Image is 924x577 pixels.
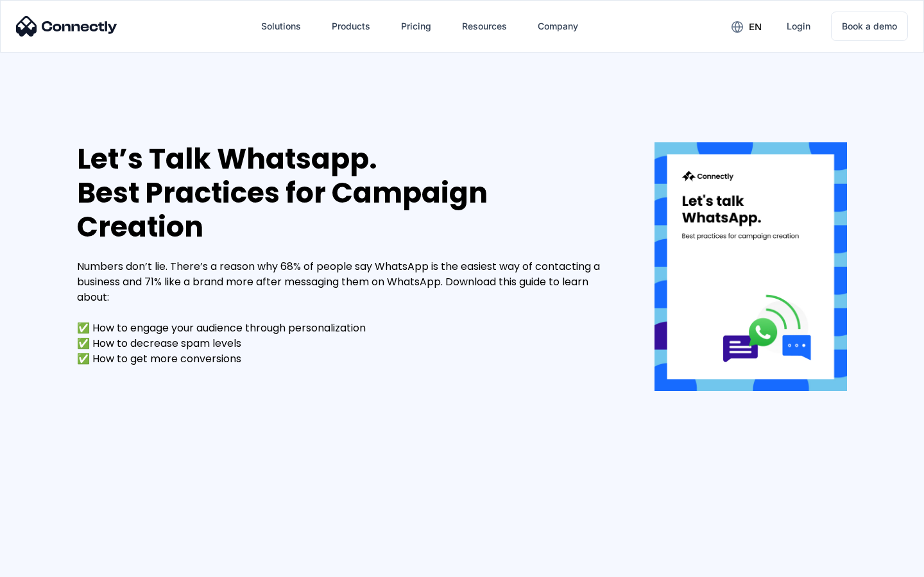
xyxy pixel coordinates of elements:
a: Book a demo [831,12,908,41]
div: Login [787,17,810,35]
div: Solutions [261,17,301,35]
a: Pricing [391,11,441,42]
a: Login [776,11,821,42]
img: Connectly Logo [16,16,117,37]
div: Let’s Talk Whatsapp. Best Practices for Campaign Creation [77,142,616,244]
div: en [749,18,762,36]
div: Numbers don’t lie. There’s a reason why 68% of people say WhatsApp is the easiest way of contacti... [77,259,616,367]
div: Company [538,17,578,35]
div: Products [332,17,370,35]
div: Pricing [401,17,431,35]
div: Resources [462,17,507,35]
ul: Language list [26,555,77,573]
aside: Language selected: English [13,555,77,573]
